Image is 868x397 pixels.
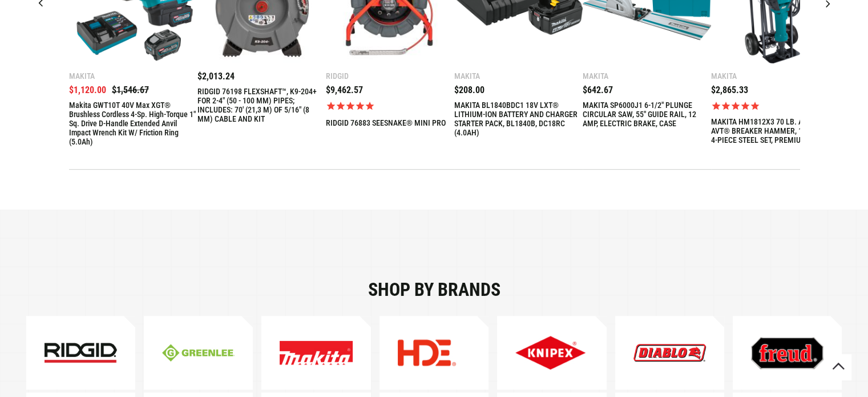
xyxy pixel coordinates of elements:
[326,72,454,80] div: Ridgid
[69,101,197,146] a: Makita GWT10T 40V max XGT® Brushless Cordless 4‑Sp. High‑Torque 1" Sq. Drive D‑Handle Extended An...
[454,72,583,80] div: Makita
[454,85,485,95] span: $208.00
[515,336,586,370] img: Explore Our New Products
[69,85,106,95] span: $1,120.00
[711,72,839,80] div: Makita
[583,101,711,128] a: MAKITA SP6000J1 6-1/2" PLUNGE CIRCULAR SAW, 55" GUIDE RAIL, 12 AMP, ELECTRIC BRAKE, CASE
[751,337,823,369] img: Explore Our New Products
[280,340,352,364] img: Explore Our New Products
[497,316,606,390] a: Explore Our New Products
[380,316,488,390] a: Explore Our New Products
[711,117,839,145] a: MAKITA HM1812X3 70 LB. ADVANCED AVT® BREAKER HAMMER, 1-1/8" HEX, 4-PIECE STEEL SET, PREMIUM CART
[261,316,370,390] a: Explore Our New Products
[583,72,711,80] div: Makita
[633,344,706,362] img: Explore Our New Products
[454,101,583,137] a: MAKITA BL1840BDC1 18V LXT® LITHIUM-ION BATTERY AND CHARGER STARTER PACK, BL1840B, DC18RC (4.0AH)
[326,101,454,111] span: Rated 5.0 out of 5 stars 1 reviews
[711,85,748,95] span: $2,865.33
[326,118,446,127] a: RIDGID 76883 SEESNAKE® MINI PRO
[162,344,235,362] img: greenline-mobile.jpg
[583,85,613,95] span: $642.67
[197,71,235,82] span: $2,013.24
[711,101,839,111] span: Rated 5.0 out of 5 stars 1 reviews
[45,343,117,363] img: ridgid-mobile.jpg
[615,316,724,390] a: Explore Our New Products
[69,72,197,80] div: Makita
[326,85,363,95] span: $9,462.57
[112,85,149,95] span: $1,546.67
[26,280,842,299] div: Shop by brands
[733,316,842,390] a: Explore Our New Products
[197,87,326,123] a: RIDGID 76198 FLEXSHAFT™, K9-204+ FOR 2-4" (50 - 100 MM) PIPES; INCLUDES: 70' (21,3 M) OF 5/16" (8...
[398,339,456,366] img: Explore Our New Products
